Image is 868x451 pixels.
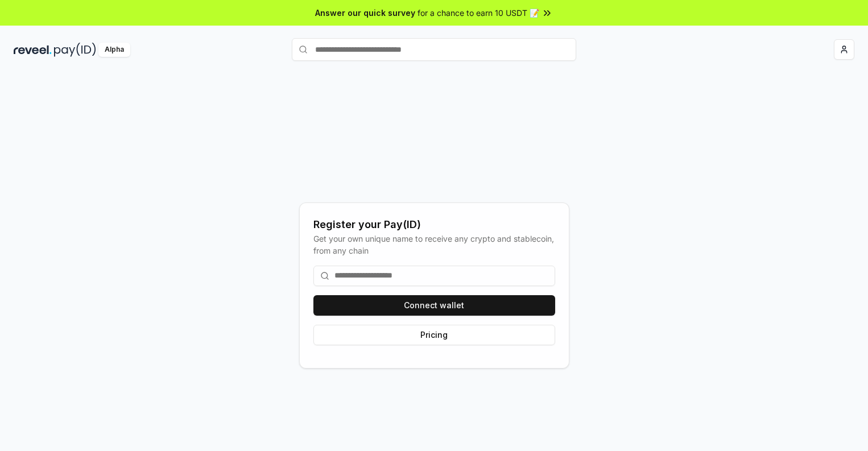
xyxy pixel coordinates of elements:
img: pay_id [54,43,96,57]
button: Connect wallet [313,295,555,316]
span: Answer our quick survey [315,7,415,19]
div: Register your Pay(ID) [313,217,555,233]
div: Get your own unique name to receive any crypto and stablecoin, from any chain [313,233,555,256]
button: Pricing [313,325,555,345]
span: for a chance to earn 10 USDT 📝 [418,7,539,19]
div: Alpha [98,43,130,57]
img: reveel_dark [14,43,52,57]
